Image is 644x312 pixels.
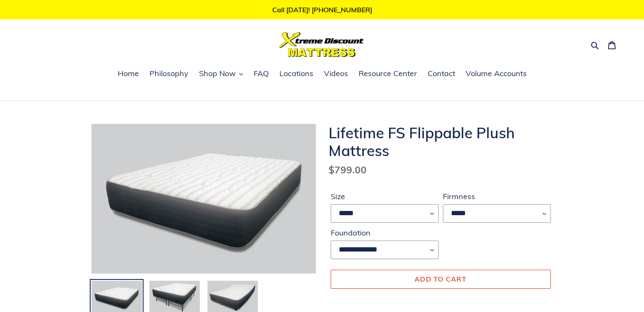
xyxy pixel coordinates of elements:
a: FAQ [249,68,273,80]
label: Firmness [443,191,551,202]
span: Videos [324,68,348,79]
span: Philosophy [149,68,188,79]
button: Shop Now [195,68,247,80]
button: Add to cart [331,270,551,288]
a: Home [113,68,143,80]
span: FAQ [254,68,269,79]
img: Xtreme Discount Mattress [279,32,364,57]
h1: Lifetime FS Flippable Plush Mattress [329,124,553,159]
label: Size [331,191,439,202]
label: Foundation [331,227,439,238]
span: Home [118,68,139,79]
span: Resource Center [359,68,417,79]
a: Videos [320,68,352,80]
a: Resource Center [354,68,421,80]
span: $799.00 [329,164,367,176]
a: Locations [275,68,318,80]
span: Locations [279,68,313,79]
span: Shop Now [199,68,236,79]
span: Add to cart [415,275,467,283]
span: Volume Accounts [466,68,527,79]
a: Philosophy [145,68,193,80]
a: Contact [423,68,459,80]
span: Contact [428,68,455,79]
a: Volume Accounts [462,68,531,80]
